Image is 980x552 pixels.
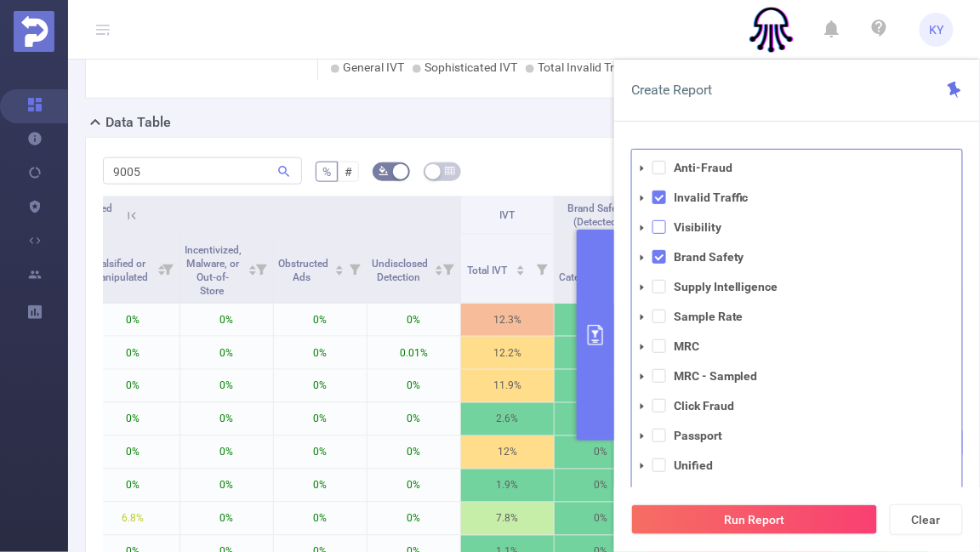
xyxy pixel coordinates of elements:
[461,370,554,402] p: 11.9%
[930,13,944,47] span: KY
[379,166,389,176] i: icon: bg-colors
[555,403,647,435] p: 0%
[367,503,460,535] p: 0%
[343,235,367,303] i: Filter menu
[180,403,273,435] p: 0%
[367,337,460,369] p: 0.01%
[638,164,647,173] i: icon: caret-down
[538,60,637,74] span: Total Invalid Traffic
[274,403,367,435] p: 0%
[367,403,460,435] p: 0%
[87,370,179,402] p: 0%
[248,269,257,274] i: icon: caret-down
[87,503,179,535] p: 6.8%
[180,370,273,402] p: 0%
[559,258,610,283] span: All Categories
[555,337,647,369] p: 0%
[631,504,878,535] button: Run Report
[461,337,554,369] p: 12.2%
[638,253,647,262] i: icon: caret-down
[180,337,273,369] p: 0%
[343,60,404,74] span: General IVT
[372,258,428,283] span: Undisclosed Detection
[367,436,460,469] p: 0%
[530,235,554,303] i: Filter menu
[555,503,647,535] p: 0%
[638,402,647,411] i: icon: caret-down
[367,304,460,336] p: 0%
[434,263,444,273] div: Sort
[555,436,647,469] p: 0%
[445,166,455,176] i: icon: table
[249,235,273,303] i: Filter menu
[248,263,258,273] div: Sort
[631,82,712,98] span: Create Report
[516,269,526,274] i: icon: caret-down
[638,432,647,441] i: icon: caret-down
[468,265,510,276] span: Total IVT
[674,220,721,234] strong: Visibility
[180,436,273,469] p: 0%
[674,280,778,293] strong: Supply Intelligence
[87,436,179,469] p: 0%
[461,304,554,336] p: 12.3%
[638,283,647,292] i: icon: caret-down
[674,458,713,472] strong: Unified
[87,403,179,435] p: 0%
[674,399,734,413] strong: Click Fraud
[674,310,744,323] strong: Sample Rate
[180,503,273,535] p: 0%
[424,60,517,74] span: Sophisticated IVT
[91,258,151,283] span: Falsified or Manipulated
[14,11,54,52] img: Protected Media
[638,462,647,470] i: icon: caret-down
[568,202,626,228] span: Brand Safety (Detected)
[248,263,257,268] i: icon: caret-up
[674,369,758,383] strong: MRC - Sampled
[436,235,460,303] i: Filter menu
[674,339,699,353] strong: MRC
[322,165,331,179] span: %
[87,304,179,336] p: 0%
[334,263,345,273] div: Sort
[674,161,732,174] strong: Anti-Fraud
[87,337,179,369] p: 0%
[516,263,526,268] i: icon: caret-up
[334,269,344,274] i: icon: caret-down
[500,209,516,221] span: IVT
[461,469,554,502] p: 1.9%
[334,263,344,268] i: icon: caret-up
[638,373,647,381] i: icon: caret-down
[274,337,367,369] p: 0%
[461,403,554,435] p: 2.6%
[555,304,647,336] p: 0%
[345,165,352,179] span: #
[180,469,273,502] p: 0%
[674,429,722,442] strong: Passport
[274,503,367,535] p: 0%
[274,436,367,469] p: 0%
[180,304,273,336] p: 0%
[555,469,647,502] p: 0%
[103,157,302,185] input: Search...
[638,224,647,232] i: icon: caret-down
[461,436,554,469] p: 12%
[274,304,367,336] p: 0%
[674,191,749,204] strong: Invalid Traffic
[274,469,367,502] p: 0%
[105,112,171,133] h2: Data Table
[185,244,242,297] span: Incentivized, Malware, or Out-of-Store
[87,469,179,502] p: 0%
[367,469,460,502] p: 0%
[555,370,647,402] p: 0%
[367,370,460,402] p: 0%
[516,263,526,273] div: Sort
[638,313,647,322] i: icon: caret-down
[461,503,554,535] p: 7.8%
[890,504,963,535] button: Clear
[674,250,744,264] strong: Brand Safety
[638,194,647,202] i: icon: caret-down
[278,258,328,283] span: Obstructed Ads
[274,370,367,402] p: 0%
[156,235,179,303] i: Filter menu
